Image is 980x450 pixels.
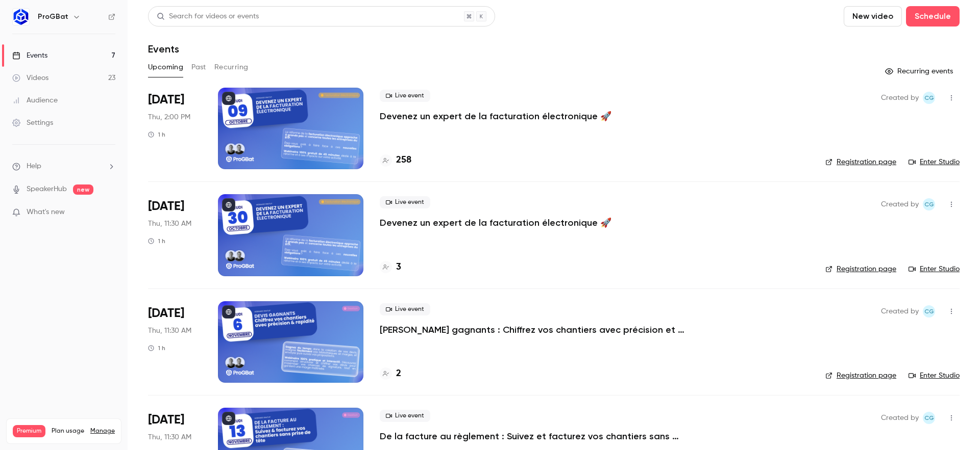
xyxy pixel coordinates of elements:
[52,427,84,435] span: Plan usage
[73,184,93,195] span: new
[148,130,165,139] div: 1 h
[12,95,58,105] div: Audience
[191,59,206,75] button: Past
[12,118,53,128] div: Settings
[825,264,896,274] a: Registration page
[148,92,184,108] span: [DATE]
[380,367,401,381] a: 2
[148,412,184,428] span: [DATE]
[148,237,165,245] div: 1 h
[924,412,934,424] span: CG
[380,153,411,167] a: 258
[148,219,191,229] span: Thu, 11:30 AM
[396,367,401,381] h4: 2
[396,153,411,167] h4: 258
[12,50,47,61] div: Events
[906,6,960,27] button: Schedule
[380,110,611,122] a: Devenez un expert de la facturation électronique 🚀
[148,198,184,215] span: [DATE]
[148,305,184,322] span: [DATE]
[909,264,960,274] a: Enter Studio
[923,92,935,104] span: Charles Gallard
[881,92,919,104] span: Created by
[148,194,202,276] div: Oct 30 Thu, 11:30 AM (Europe/Paris)
[380,324,686,336] a: [PERSON_NAME] gagnants : Chiffrez vos chantiers avec précision et rapidité
[924,198,934,210] span: CG
[825,157,896,167] a: Registration page
[825,370,896,381] a: Registration page
[380,303,430,315] span: Live event
[148,344,165,352] div: 1 h
[380,90,430,102] span: Live event
[148,301,202,383] div: Nov 6 Thu, 11:30 AM (Europe/Paris)
[148,88,202,169] div: Oct 9 Thu, 2:00 PM (Europe/Paris)
[923,412,935,424] span: Charles Gallard
[844,6,902,27] button: New video
[380,217,611,229] a: Devenez un expert de la facturation électronique 🚀
[909,370,960,381] a: Enter Studio
[38,12,68,22] h6: ProGBat
[12,161,115,172] li: help-dropdown-opener
[12,73,48,83] div: Videos
[923,198,935,210] span: Charles Gallard
[881,198,919,210] span: Created by
[148,432,191,442] span: Thu, 11:30 AM
[881,305,919,317] span: Created by
[27,161,41,172] span: Help
[380,196,430,208] span: Live event
[148,326,191,336] span: Thu, 11:30 AM
[380,430,686,442] a: De la facture au règlement : Suivez et facturez vos chantiers sans prise de tête
[924,92,934,104] span: CG
[396,260,401,274] h4: 3
[90,427,115,435] a: Manage
[13,425,45,437] span: Premium
[909,157,960,167] a: Enter Studio
[380,410,430,422] span: Live event
[148,43,179,55] h1: Events
[214,59,249,75] button: Recurring
[148,112,190,122] span: Thu, 2:00 PM
[924,305,934,317] span: CG
[881,412,919,424] span: Created by
[148,59,183,75] button: Upcoming
[27,207,65,218] span: What's new
[27,184,67,195] a: SpeakerHub
[880,63,960,80] button: Recurring events
[13,9,29,25] img: ProGBat
[157,11,259,22] div: Search for videos or events
[923,305,935,317] span: Charles Gallard
[380,260,401,274] a: 3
